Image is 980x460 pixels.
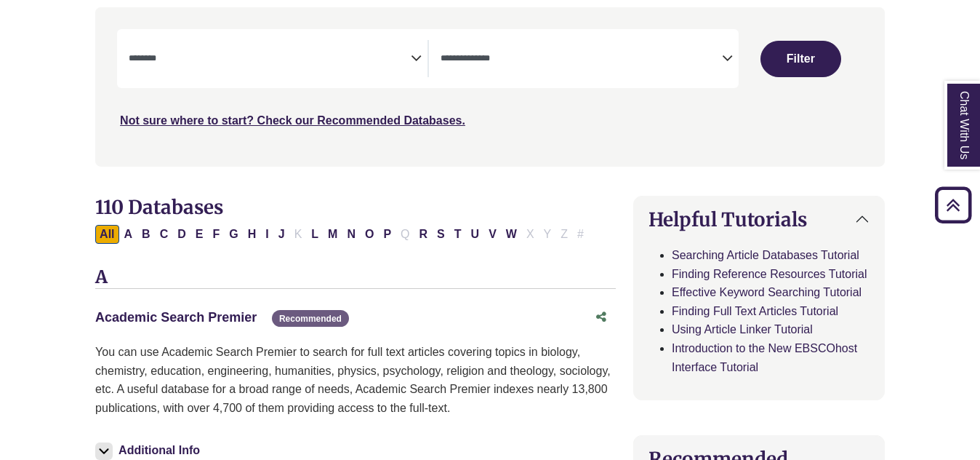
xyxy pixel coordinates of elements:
[307,225,323,244] button: Filter Results L
[342,225,360,244] button: Filter Results N
[379,225,395,244] button: Filter Results P
[191,225,208,244] button: Filter Results E
[450,225,466,244] button: Filter Results T
[261,225,273,244] button: Filter Results I
[129,54,410,66] textarea: Search
[95,225,119,244] button: All
[208,225,224,244] button: Filter Results F
[672,286,861,298] a: Effective Keyword Searching Tutorial
[634,197,884,242] button: Helpful Tutorials
[433,225,449,244] button: Filter Results S
[95,227,590,239] div: Alpha-list to filter by first letter of database name
[672,342,857,373] a: Introduction to the New EBSCOhost Interface Tutorial
[120,114,465,127] a: Not sure where to start? Check our Recommended Databases.
[587,304,616,331] button: Share this database
[95,195,223,219] span: 110 Databases
[324,225,342,244] button: Filter Results M
[930,195,976,215] a: Back to Top
[173,225,190,244] button: Filter Results D
[274,225,289,244] button: Filter Results J
[272,310,349,327] span: Recommended
[244,225,261,244] button: Filter Results H
[672,268,867,280] a: Finding Reference Resources Tutorial
[137,225,155,244] button: Filter Results B
[415,225,433,244] button: Filter Results R
[95,343,616,417] p: You can use Academic Search Premier to search for full text articles covering topics in biology, ...
[760,41,840,77] button: Submit for Search Results
[156,225,173,244] button: Filter Results C
[361,225,378,244] button: Filter Results O
[441,54,722,66] textarea: Search
[502,225,521,244] button: Filter Results W
[95,7,885,166] nav: Search filters
[672,249,859,261] a: Searching Article Databases Tutorial
[467,225,484,244] button: Filter Results U
[672,323,813,336] a: Using Article Linker Tutorial
[484,225,501,244] button: Filter Results V
[120,225,137,244] button: Filter Results A
[95,267,616,289] h3: A
[225,225,242,244] button: Filter Results G
[672,305,838,317] a: Finding Full Text Articles Tutorial
[95,310,257,325] a: Academic Search Premier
